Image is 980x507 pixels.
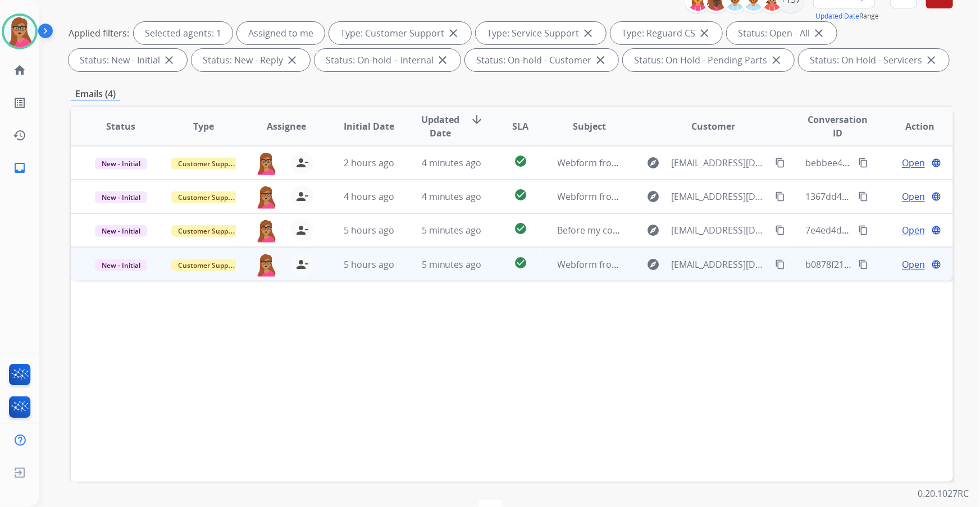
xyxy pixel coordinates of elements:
[870,107,953,146] th: Action
[799,49,949,71] div: Status: On Hold - Servicers
[465,49,618,71] div: Status: On-hold - Customer
[13,161,26,175] mat-icon: inbox
[775,191,785,202] mat-icon: content_copy
[931,158,941,168] mat-icon: language
[775,259,785,270] mat-icon: content_copy
[769,53,783,67] mat-icon: close
[422,190,482,203] span: 4 minutes ago
[815,12,859,21] button: Updated Date
[295,156,309,170] mat-icon: person_remove
[512,120,528,133] span: SLA
[422,157,482,169] span: 4 minutes ago
[858,158,868,168] mat-icon: content_copy
[902,190,925,203] span: Open
[805,224,977,236] span: 7e4ed4d1-cce6-4fd9-8ea8-78b10c7b6475
[558,258,812,271] span: Webform from [EMAIL_ADDRESS][DOMAIN_NAME] on [DATE]
[815,11,879,21] span: Range
[698,26,711,40] mat-icon: close
[727,22,837,44] div: Status: Open - All
[623,49,794,71] div: Status: On Hold - Pending Parts
[344,120,394,133] span: Initial Date
[446,26,460,40] mat-icon: close
[858,259,868,270] mat-icon: content_copy
[647,190,660,203] mat-icon: explore
[812,26,826,40] mat-icon: close
[902,156,925,170] span: Open
[924,53,938,67] mat-icon: close
[106,120,135,133] span: Status
[594,53,607,67] mat-icon: close
[805,258,977,271] span: b0878f21-b293-4592-a046-cab17ec1b5dc
[931,259,941,270] mat-icon: language
[422,258,482,271] span: 5 minutes ago
[931,225,941,235] mat-icon: language
[69,26,129,40] p: Applied filters:
[858,225,868,235] mat-icon: content_copy
[514,256,527,270] mat-icon: check_circle
[255,219,277,243] img: agent-avatar
[171,259,244,271] span: Customer Support
[558,224,719,236] span: Before my conference calendar closes
[237,22,325,44] div: Assigned to me
[13,96,26,109] mat-icon: list_alt
[344,224,394,236] span: 5 hours ago
[171,191,244,203] span: Customer Support
[918,487,969,500] p: 0.20.1027RC
[420,113,461,140] span: Updated Date
[647,258,660,271] mat-icon: explore
[581,26,595,40] mat-icon: close
[344,190,394,203] span: 4 hours ago
[805,190,972,203] span: 1367dd48-5efc-4739-9430-cf253a85f568
[295,223,309,237] mat-icon: person_remove
[171,158,244,170] span: Customer Support
[134,22,233,44] div: Selected agents: 1
[610,22,722,44] div: Type: Reguard CS
[902,223,925,237] span: Open
[514,154,527,168] mat-icon: check_circle
[162,53,176,67] mat-icon: close
[514,222,527,235] mat-icon: check_circle
[558,157,812,169] span: Webform from [EMAIL_ADDRESS][DOMAIN_NAME] on [DATE]
[193,120,214,133] span: Type
[672,156,769,170] span: [EMAIL_ADDRESS][DOMAIN_NAME]
[558,190,812,203] span: Webform from [EMAIL_ADDRESS][DOMAIN_NAME] on [DATE]
[692,120,736,133] span: Customer
[13,129,26,142] mat-icon: history
[329,22,471,44] div: Type: Customer Support
[422,224,482,236] span: 5 minutes ago
[647,156,660,170] mat-icon: explore
[267,120,306,133] span: Assignee
[295,258,309,271] mat-icon: person_remove
[672,190,769,203] span: [EMAIL_ADDRESS][DOMAIN_NAME]
[344,157,394,169] span: 2 hours ago
[344,258,394,271] span: 5 hours ago
[514,188,527,202] mat-icon: check_circle
[95,225,147,237] span: New - Initial
[647,223,660,237] mat-icon: explore
[775,158,785,168] mat-icon: content_copy
[255,253,277,277] img: agent-avatar
[902,258,925,271] span: Open
[436,53,449,67] mat-icon: close
[805,113,869,140] span: Conversation ID
[931,191,941,202] mat-icon: language
[470,113,484,126] mat-icon: arrow_downward
[672,223,769,237] span: [EMAIL_ADDRESS][DOMAIN_NAME]
[71,87,120,101] p: Emails (4)
[573,120,606,133] span: Subject
[775,225,785,235] mat-icon: content_copy
[95,158,147,170] span: New - Initial
[95,191,147,203] span: New - Initial
[285,53,299,67] mat-icon: close
[192,49,310,71] div: Status: New - Reply
[672,258,769,271] span: [EMAIL_ADDRESS][DOMAIN_NAME]
[295,190,309,203] mat-icon: person_remove
[314,49,461,71] div: Status: On-hold – Internal
[255,152,277,175] img: agent-avatar
[171,225,244,237] span: Customer Support
[255,185,277,209] img: agent-avatar
[476,22,606,44] div: Type: Service Support
[95,259,147,271] span: New - Initial
[13,63,26,77] mat-icon: home
[858,191,868,202] mat-icon: content_copy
